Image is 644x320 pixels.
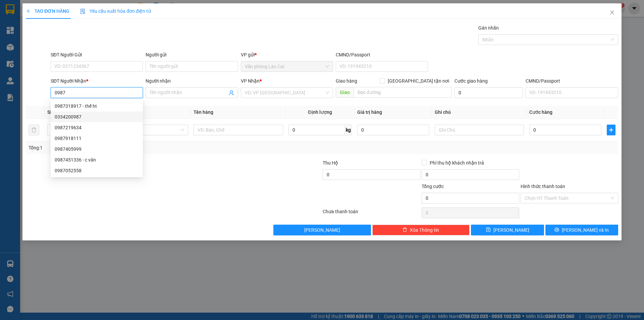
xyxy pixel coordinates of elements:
span: [GEOGRAPHIC_DATA] tận nơi [385,77,452,85]
span: save [486,227,491,233]
div: 0987918111 [51,133,143,144]
button: save[PERSON_NAME] [471,225,544,235]
div: 0987219634 [55,124,139,131]
span: Giao [336,87,354,98]
span: Xóa Thông tin [410,226,439,234]
span: plus [607,127,615,133]
span: close [609,10,615,15]
div: SĐT Người Gửi [51,51,143,58]
label: Cước giao hàng [454,78,488,84]
div: 0987918111 [55,135,139,142]
div: Người nhận [146,77,238,85]
input: 0 [357,125,429,135]
span: Giao hàng [336,78,357,84]
span: Giá trị hàng [357,109,382,115]
span: TẠO ĐƠN HÀNG [26,8,69,14]
div: 0987052558 [51,165,143,176]
span: printer [554,227,559,233]
div: 0987318917 - thế ht [55,102,139,110]
span: user-add [229,90,234,95]
span: [PERSON_NAME] [304,226,340,234]
label: Hình thức thanh toán [521,184,565,189]
span: [PERSON_NAME] và In [562,226,609,234]
div: 0987451336 - c vân [55,156,139,164]
span: Yêu cầu xuất hóa đơn điện tử [80,8,151,14]
button: deleteXóa Thông tin [372,225,470,235]
span: Phí thu hộ khách nhận trả [427,159,487,167]
input: Ghi Chú [435,125,524,135]
input: Cước giao hàng [454,87,523,98]
span: kg [345,125,352,135]
span: VP Nhận [241,78,260,84]
button: [PERSON_NAME] [273,225,371,235]
span: Tổng cước [422,184,444,189]
div: 0334200987 [51,111,143,122]
span: SL [47,109,53,115]
div: 0987219634 [51,122,143,133]
button: printer[PERSON_NAME] và In [545,225,618,235]
th: Ghi chú [432,106,527,119]
div: Chưa thanh toán [322,208,421,220]
div: 0987451336 - c vân [51,154,143,165]
span: Khác [103,125,184,135]
button: Close [603,3,622,22]
button: plus [607,125,615,135]
input: Dọc đường [354,87,452,98]
div: 0987318917 - thế ht [51,101,143,111]
input: VD: Bàn, Ghế [194,125,283,135]
div: CMND/Passport [336,51,428,58]
span: Thu Hộ [323,160,338,166]
img: icon [80,9,86,14]
div: Người gửi [146,51,238,58]
span: delete [402,227,407,233]
div: VP gửi [241,51,333,58]
div: 0987405999 [51,144,143,154]
label: Gán nhãn [478,25,499,31]
div: 0334200987 [55,113,139,121]
span: Cước hàng [529,109,552,115]
span: Văn phòng Lào Cai [245,61,329,72]
span: plus [26,9,31,13]
span: Tên hàng [194,109,213,115]
span: [PERSON_NAME] [493,226,529,234]
span: Định lượng [308,109,332,115]
div: 0987405999 [55,145,139,153]
div: CMND/Passport [526,77,618,85]
div: Tổng: 1 [29,144,249,151]
div: 0987052558 [55,167,139,174]
button: delete [29,125,39,135]
div: SĐT Người Nhận [51,77,143,85]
